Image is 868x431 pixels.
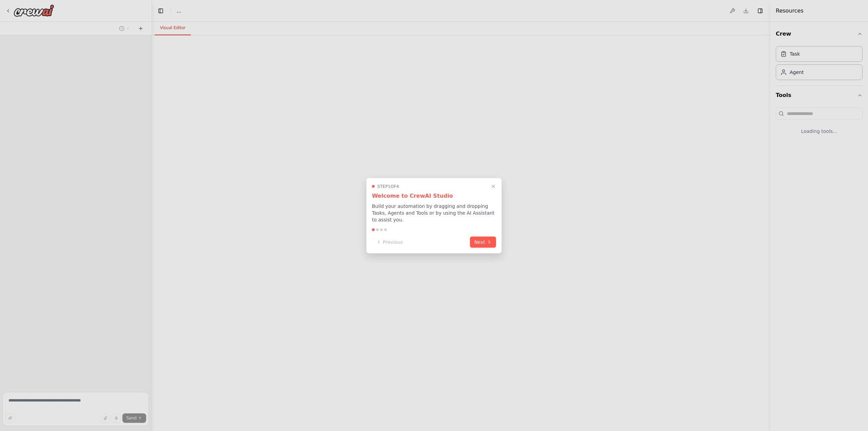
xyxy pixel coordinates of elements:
p: Build your automation by dragging and dropping Tasks, Agents and Tools or by using the AI Assista... [372,202,496,223]
button: Close walkthrough [489,182,497,190]
button: Next [470,236,496,248]
button: Previous [372,236,407,248]
span: Step 1 of 4 [377,183,399,189]
button: Hide left sidebar [156,6,165,16]
h3: Welcome to CrewAI Studio [372,192,496,200]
